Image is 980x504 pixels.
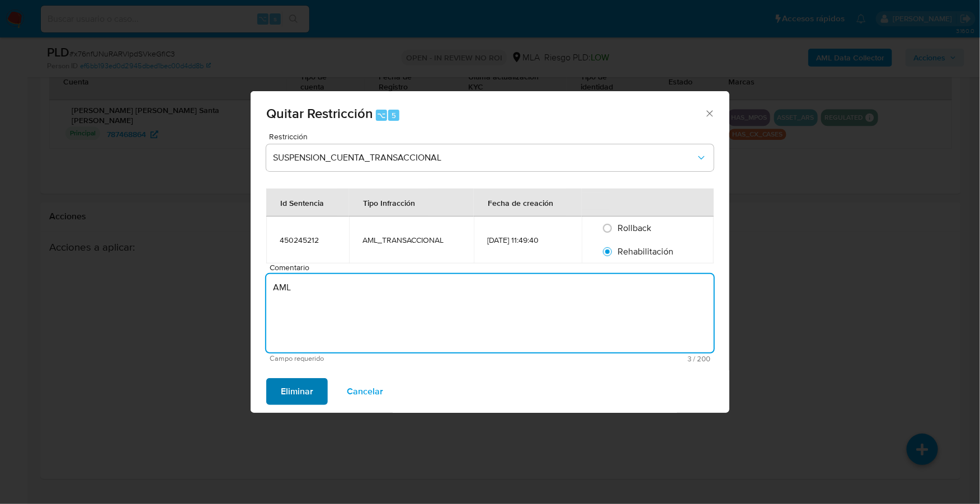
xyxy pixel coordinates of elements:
[280,235,336,245] div: 450245212
[270,263,717,272] span: Comentario
[490,355,710,362] span: Máximo 200 caracteres
[269,133,717,140] span: Restricción
[273,152,696,163] span: SUSPENSION_CUENTA_TRANSACCIONAL
[350,189,428,216] div: Tipo Infracción
[266,274,714,352] textarea: AML
[487,235,568,245] div: [DATE] 11:49:40
[704,108,714,118] button: Cerrar ventana
[266,378,328,405] button: Eliminar
[362,235,460,245] div: AML_TRANSACCIONAL
[618,222,651,234] span: Rollback
[377,110,385,121] span: ⌥
[270,355,490,362] span: Campo requerido
[332,378,398,405] button: Cancelar
[474,189,567,216] div: Fecha de creación
[281,379,313,404] span: Eliminar
[266,144,714,171] button: Restriction
[392,110,396,121] span: 5
[266,103,373,123] span: Quitar Restricción
[347,379,383,404] span: Cancelar
[618,245,673,258] span: Rehabilitación
[267,189,337,216] div: Id Sentencia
